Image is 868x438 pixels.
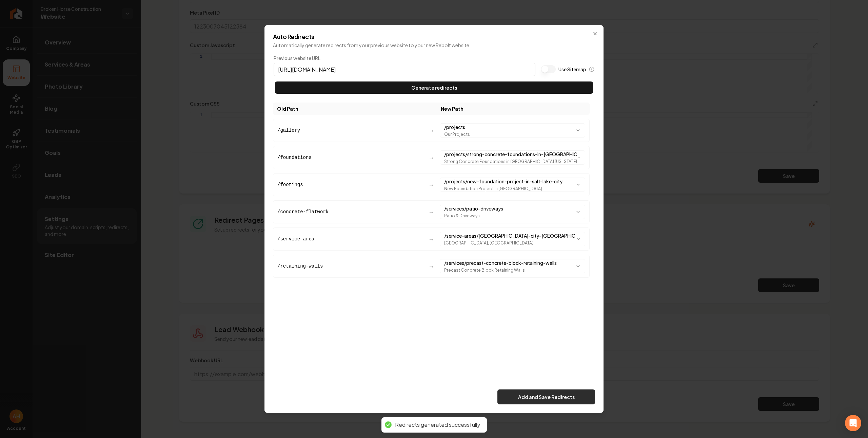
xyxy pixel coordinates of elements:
[277,154,423,161] div: /foundations
[558,66,586,73] label: Use Sitemap
[277,105,429,112] div: Old Path
[428,153,434,162] span: →
[277,263,423,270] div: /retaining-walls
[428,261,434,271] span: →
[274,55,535,61] label: Previous website URL
[277,208,423,215] div: /concrete-flatwork
[275,81,593,94] button: Generate redirects
[497,389,595,404] button: Add and Save Redirects
[273,34,595,40] h2: Auto Redirects
[428,180,434,189] span: →
[277,236,423,242] div: /service-area
[274,63,535,76] input: https://rebolthq.com
[428,207,434,217] span: →
[277,127,423,134] div: /gallery
[395,421,480,428] div: Redirects generated successfully
[428,126,434,135] span: →
[273,42,595,49] p: Automatically generate redirects from your previous website to your new Rebolt website
[441,105,586,112] div: New Path
[277,181,423,188] div: /footings
[428,234,434,244] span: →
